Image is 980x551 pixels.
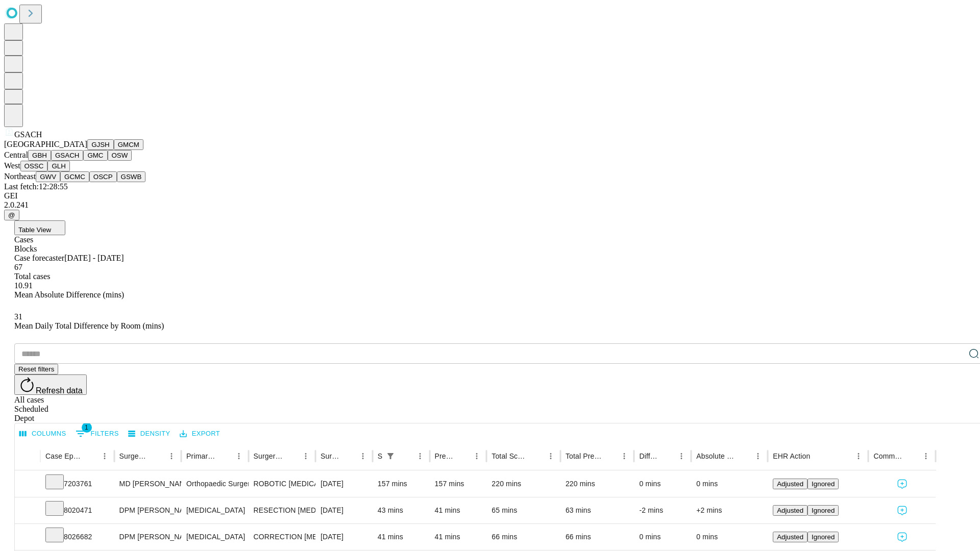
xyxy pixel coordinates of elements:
[45,452,82,460] div: Case Epic Id
[18,365,54,373] span: Reset filters
[851,449,866,463] button: Menu
[119,452,149,460] div: Surgeon Name
[812,533,835,541] span: Ignored
[20,161,48,171] button: OSSC
[378,497,425,523] div: 43 mins
[14,254,64,262] span: Case forecaster
[773,532,807,542] button: Adjusted
[45,497,109,523] div: 8020471
[566,524,629,550] div: 66 mins
[36,386,83,395] span: Refresh data
[254,524,310,550] div: CORRECTION [MEDICAL_DATA], [MEDICAL_DATA] [MEDICAL_DATA]
[18,226,51,234] span: Table View
[108,150,132,161] button: OSW
[617,449,631,463] button: Menu
[126,426,173,442] button: Density
[455,449,470,463] button: Sort
[83,449,97,463] button: Sort
[14,321,164,330] span: Mean Daily Total Difference by Room (mins)
[4,201,976,210] div: 2.0.241
[807,532,839,542] button: Ignored
[186,524,243,550] div: [MEDICAL_DATA]
[639,471,686,497] div: 0 mins
[83,150,107,161] button: GMC
[64,254,124,262] span: [DATE] - [DATE]
[807,505,839,516] button: Ignored
[435,471,482,497] div: 157 mins
[696,497,763,523] div: +2 mins
[17,426,69,442] button: Select columns
[492,497,555,523] div: 65 mins
[492,452,528,460] div: Total Scheduled Duration
[378,452,382,460] div: Scheduled In Room Duration
[696,524,763,550] div: 0 mins
[383,449,398,463] button: Show filters
[777,507,803,514] span: Adjusted
[114,139,143,150] button: GMCM
[14,263,22,271] span: 67
[435,452,455,460] div: Predicted In Room Duration
[299,449,313,463] button: Menu
[674,449,689,463] button: Menu
[696,471,763,497] div: 0 mins
[47,161,69,171] button: GLH
[20,502,35,520] button: Expand
[8,211,15,219] span: @
[639,524,686,550] div: 0 mins
[97,449,112,463] button: Menu
[186,471,243,497] div: Orthopaedic Surgery
[492,471,555,497] div: 220 mins
[254,471,310,497] div: ROBOTIC [MEDICAL_DATA] KNEE TOTAL
[811,449,825,463] button: Sort
[4,210,19,220] button: @
[119,524,176,550] div: DPM [PERSON_NAME] [PERSON_NAME]
[254,452,283,460] div: Surgery Name
[119,471,176,497] div: MD [PERSON_NAME]
[14,364,58,374] button: Reset filters
[566,471,629,497] div: 220 mins
[177,426,223,442] button: Export
[186,497,243,523] div: [MEDICAL_DATA]
[904,449,919,463] button: Sort
[14,312,22,321] span: 31
[60,171,89,182] button: GCMC
[812,480,835,488] span: Ignored
[232,449,246,463] button: Menu
[89,171,117,182] button: OSCP
[566,452,602,460] div: Total Predicted Duration
[254,497,310,523] div: RESECTION [MEDICAL_DATA] DISTAL END OF PHALANX TOE
[321,452,340,460] div: Surgery Date
[413,449,427,463] button: Menu
[45,471,109,497] div: 7203761
[4,161,20,170] span: West
[696,452,736,460] div: Absolute Difference
[73,425,121,442] button: Show filters
[529,449,544,463] button: Sort
[492,524,555,550] div: 66 mins
[356,449,370,463] button: Menu
[603,449,617,463] button: Sort
[399,449,413,463] button: Sort
[20,529,35,546] button: Expand
[14,272,50,281] span: Total cases
[150,449,164,463] button: Sort
[660,449,674,463] button: Sort
[51,150,83,161] button: GSACH
[14,374,87,395] button: Refresh data
[812,507,835,514] span: Ignored
[186,452,216,460] div: Primary Service
[217,449,232,463] button: Sort
[435,497,482,523] div: 41 mins
[45,524,109,550] div: 8026682
[378,524,425,550] div: 41 mins
[544,449,558,463] button: Menu
[773,479,807,489] button: Adjusted
[164,449,179,463] button: Menu
[119,497,176,523] div: DPM [PERSON_NAME] [PERSON_NAME]
[470,449,484,463] button: Menu
[28,150,51,161] button: GBH
[378,471,425,497] div: 157 mins
[737,449,751,463] button: Sort
[321,471,367,497] div: [DATE]
[919,449,933,463] button: Menu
